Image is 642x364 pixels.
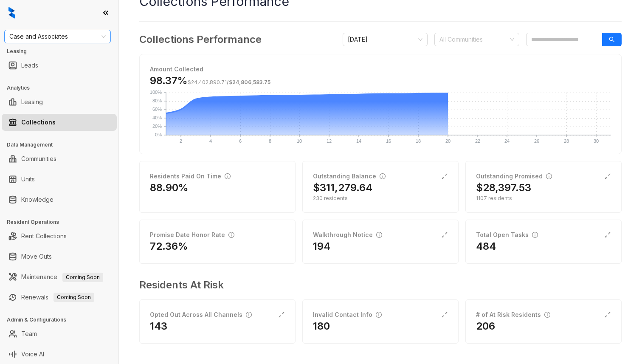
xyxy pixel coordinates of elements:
[2,289,117,306] li: Renewals
[534,138,539,144] text: 26
[441,173,448,180] span: expand-alt
[386,138,391,144] text: 16
[180,138,182,144] text: 2
[476,195,611,202] div: 1107 residents
[21,171,35,188] a: Units
[2,346,117,363] li: Voice AI
[356,138,361,144] text: 14
[228,232,234,238] span: info-circle
[2,57,117,74] li: Leads
[594,138,599,144] text: 30
[21,114,56,131] a: Collections
[546,173,552,179] span: info-circle
[313,310,382,319] div: Invalid Contact Info
[188,79,270,85] span: /
[376,232,382,238] span: info-circle
[476,172,552,181] div: Outstanding Promised
[2,114,117,131] li: Collections
[313,230,382,240] div: Walkthrough Notice
[21,191,53,208] a: Knowledge
[2,268,117,285] li: Maintenance
[2,325,117,342] li: Team
[476,319,495,333] h2: 206
[504,138,510,144] text: 24
[150,65,203,73] strong: Amount Collected
[21,93,43,110] a: Leasing
[7,48,118,55] h3: Leasing
[476,230,538,240] div: Total Open Tasks
[2,191,117,208] li: Knowledge
[152,115,162,120] text: 40%
[532,232,538,238] span: info-circle
[150,310,252,319] div: Opted Out Across All Channels
[150,172,231,181] div: Residents Paid On Time
[209,138,212,144] text: 4
[544,312,550,318] span: info-circle
[188,79,227,85] span: $24,402,890.71
[246,312,252,318] span: info-circle
[150,181,189,195] h2: 88.90%
[150,74,270,87] h3: 98.37%
[7,218,118,226] h3: Resident Operations
[609,37,615,42] span: search
[155,132,162,137] text: 0%
[21,248,52,265] a: Move Outs
[313,240,330,253] h2: 194
[152,107,162,112] text: 60%
[313,195,448,202] div: 230 residents
[564,138,569,144] text: 28
[441,231,448,238] span: expand-alt
[9,30,106,43] span: Case and Associates
[152,98,162,103] text: 80%
[2,228,117,245] li: Rent Collections
[313,172,386,181] div: Outstanding Balance
[327,138,332,144] text: 12
[229,79,270,85] span: $24,806,583.75
[239,138,242,144] text: 6
[139,277,615,293] h3: Residents At Risk
[2,248,117,265] li: Move Outs
[152,124,162,129] text: 20%
[380,173,386,179] span: info-circle
[476,181,531,195] h2: $28,397.53
[313,181,372,195] h2: $311,279.64
[150,90,162,95] text: 100%
[348,33,422,46] span: August 2025
[445,138,451,144] text: 20
[225,173,231,179] span: info-circle
[416,138,421,144] text: 18
[2,171,117,188] li: Units
[476,240,496,253] h2: 484
[21,150,56,167] a: Communities
[475,138,480,144] text: 22
[2,93,117,110] li: Leasing
[313,319,330,333] h2: 180
[21,289,94,306] a: RenewalsComing Soon
[62,273,103,282] span: Coming Soon
[21,325,37,342] a: Team
[476,310,550,319] div: # of At Risk Residents
[278,311,285,318] span: expand-alt
[441,311,448,318] span: expand-alt
[150,230,234,240] div: Promise Date Honor Rate
[376,312,382,318] span: info-circle
[297,138,302,144] text: 10
[269,138,271,144] text: 8
[53,293,94,302] span: Coming Soon
[7,316,118,324] h3: Admin & Configurations
[604,231,611,238] span: expand-alt
[139,32,262,47] h3: Collections Performance
[604,173,611,180] span: expand-alt
[7,141,118,149] h3: Data Management
[21,346,44,363] a: Voice AI
[2,150,117,167] li: Communities
[150,319,167,333] h2: 143
[21,228,67,245] a: Rent Collections
[150,240,188,253] h2: 72.36%
[8,7,15,19] img: logo
[604,311,611,318] span: expand-alt
[21,57,38,74] a: Leads
[7,84,118,92] h3: Analytics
